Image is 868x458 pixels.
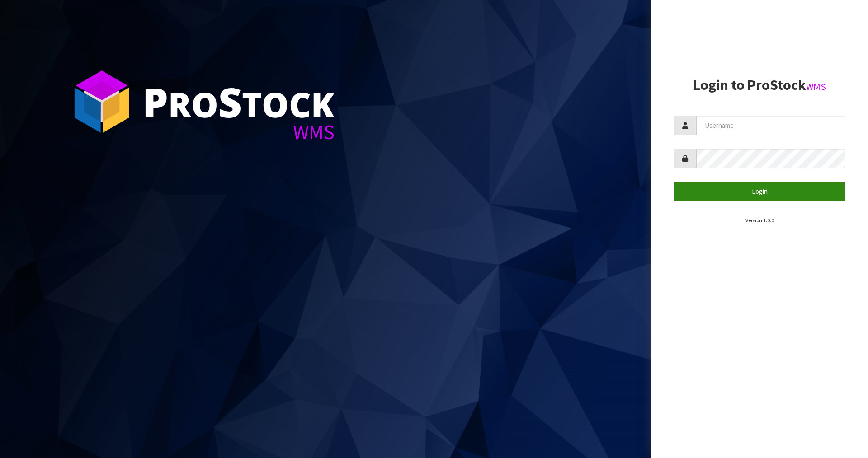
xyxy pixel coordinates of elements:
div: WMS [142,122,335,142]
input: Username [696,116,845,135]
div: ro tock [142,81,335,122]
span: P [142,74,168,129]
h2: Login to ProStock [674,77,845,93]
img: ProStock Cube [68,68,136,136]
span: S [218,74,242,129]
small: Version 1.0.0 [745,217,774,224]
button: Login [674,182,845,201]
small: WMS [806,81,826,93]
